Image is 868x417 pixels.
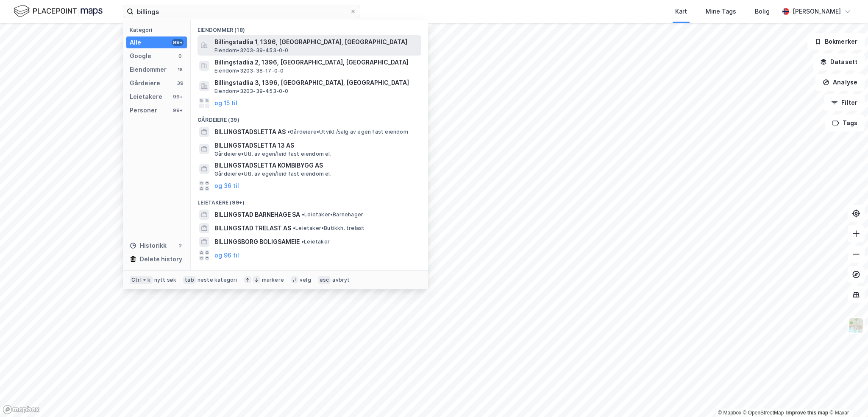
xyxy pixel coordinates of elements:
span: • [293,225,295,231]
div: Leietakere (99+) [191,193,428,208]
img: logo.f888ab2527a4732fd821a326f86c7f29.svg [14,4,103,19]
div: nytt søk [154,277,177,283]
button: Filter [824,94,865,111]
span: Billingstadlia 2, 1396, [GEOGRAPHIC_DATA], [GEOGRAPHIC_DATA] [214,57,418,67]
div: tab [183,276,196,284]
div: Google [130,51,151,61]
div: Ctrl + k [130,276,153,284]
div: Delete history [140,254,182,264]
a: Mapbox homepage [3,405,40,414]
button: Analyse [815,74,865,91]
span: Eiendom • 3203-39-453-0-0 [214,88,289,95]
span: Gårdeiere • Utl. av egen/leid fast eiendom el. [214,151,331,157]
span: BILLINGSTADSLETTA AS [214,127,286,137]
button: og 15 til [214,98,237,108]
div: Personer (99+) [191,262,428,277]
div: [PERSON_NAME] [793,6,841,17]
a: Mapbox [718,410,741,416]
div: Bolig [755,6,770,17]
div: 39 [177,80,184,87]
div: 99+ [172,93,184,100]
div: avbryt [332,277,350,283]
a: OpenStreetMap [743,410,784,416]
button: Tags [825,115,865,132]
div: velg [300,277,311,283]
div: Historikk [130,241,167,251]
button: og 96 til [214,250,239,260]
span: Leietaker [301,238,330,245]
span: BILLINGSTADSLETTA KOMBIBYGG AS [214,160,418,171]
span: BILLINGSTAD TRELAST AS [214,223,291,233]
div: 99+ [172,107,184,114]
div: Mine Tags [706,6,736,17]
input: Søk på adresse, matrikkel, gårdeiere, leietakere eller personer [134,5,350,18]
div: Kart [675,6,687,17]
button: Bokmerker [807,33,865,50]
iframe: Chat Widget [826,376,868,417]
div: markere [262,277,284,283]
div: Leietakere [130,92,162,102]
div: esc [318,276,331,284]
img: Z [848,317,864,333]
div: 18 [177,66,184,73]
span: BILLINGSTADSLETTA 13 AS [214,140,418,151]
div: Personer [130,105,157,115]
div: Alle [130,37,141,48]
span: Leietaker • Barnehager [302,211,363,218]
span: Billingstadlia 1, 1396, [GEOGRAPHIC_DATA], [GEOGRAPHIC_DATA] [214,37,418,47]
div: Eiendommer (18) [191,20,428,35]
div: 2 [177,242,184,249]
div: Gårdeiere (39) [191,110,428,125]
div: Eiendommer [130,64,167,75]
div: Gårdeiere [130,78,160,88]
span: • [301,238,304,245]
div: 99+ [172,39,184,46]
span: • [287,129,290,135]
div: neste kategori [198,277,237,283]
span: BILLINGSTAD BARNEHAGE SA [214,210,300,220]
button: Datasett [813,53,865,70]
span: Leietaker • Butikkh. trelast [293,225,364,232]
span: Eiendom • 3203-39-453-0-0 [214,47,289,54]
span: Gårdeiere • Utvikl./salg av egen fast eiendom [287,129,408,135]
div: Kontrollprogram for chat [826,376,868,417]
span: Gårdeiere • Utl. av egen/leid fast eiendom el. [214,171,331,177]
span: • [302,211,304,218]
span: Billingstadlia 3, 1396, [GEOGRAPHIC_DATA], [GEOGRAPHIC_DATA] [214,78,418,88]
div: 0 [177,53,184,59]
button: og 36 til [214,181,239,191]
a: Improve this map [786,410,828,416]
span: BILLINGSBORG BOLIGSAMEIE [214,237,300,247]
div: Kategori [130,27,187,33]
span: Eiendom • 3203-38-17-0-0 [214,67,284,74]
